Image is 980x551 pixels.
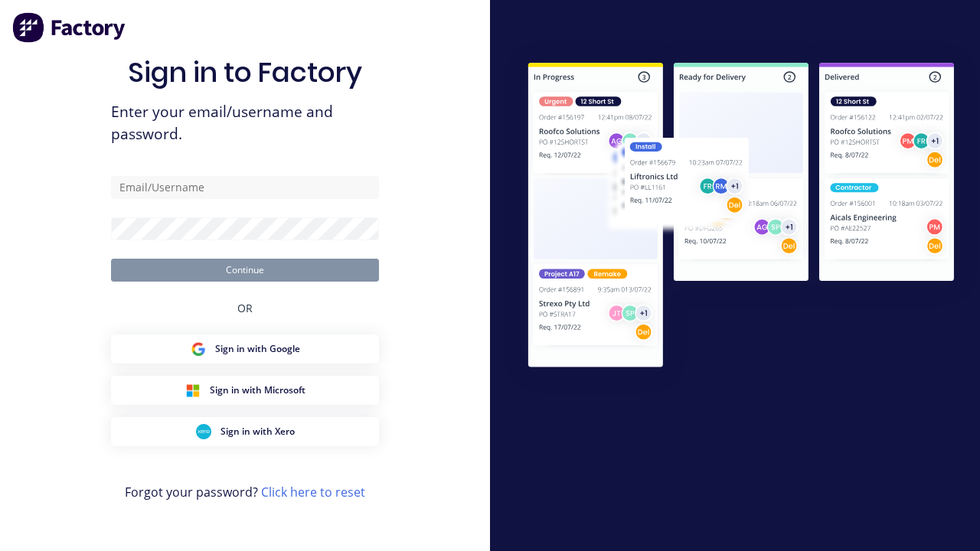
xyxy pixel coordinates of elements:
button: Microsoft Sign inSign in with Microsoft [111,376,379,405]
img: Xero Sign in [196,424,211,439]
h1: Sign in to Factory [128,56,362,89]
img: Sign in [502,39,980,395]
input: Email/Username [111,176,379,199]
img: Google Sign in [191,341,206,357]
span: Sign in with Xero [220,425,295,439]
img: Microsoft Sign in [185,383,201,398]
div: OR [237,282,253,334]
button: Google Sign inSign in with Google [111,334,379,364]
a: Click here to reset [261,484,365,500]
button: Xero Sign inSign in with Xero [111,417,379,446]
span: Enter your email/username and password. [111,101,379,145]
button: Continue [111,259,379,282]
span: Forgot your password? [125,483,365,501]
span: Sign in with Google [215,342,300,356]
span: Sign in with Microsoft [210,383,305,397]
img: Factory [12,12,127,43]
